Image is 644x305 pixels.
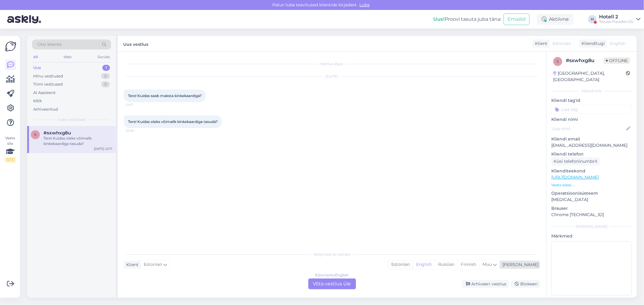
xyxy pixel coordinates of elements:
[551,197,632,203] p: [MEDICAL_DATA]
[124,61,540,67] div: Vestlus algas
[551,116,632,123] p: Kliendi nimi
[124,252,540,257] div: Valige keel ja vastake
[553,70,626,83] div: [GEOGRAPHIC_DATA], [GEOGRAPHIC_DATA]
[557,59,559,64] span: s
[551,205,632,212] p: Brauser
[551,168,632,174] p: Klienditeekond
[482,262,492,267] span: Muu
[123,39,148,48] label: Uus vestlus
[551,105,632,114] input: Lisa tag
[101,81,110,87] div: 0
[551,175,599,180] a: [URL][DOMAIN_NAME]
[433,16,445,22] b: Uus!
[599,14,634,19] div: Hotell 2
[551,151,632,157] p: Kliendi telefon
[533,40,547,47] div: Klient
[43,136,112,146] div: Tere! Kuidas oleks võimalik kinkekaardiga tasuda?
[610,40,626,47] span: English
[552,125,625,132] input: Lisa nimi
[32,53,39,61] div: All
[144,261,162,268] span: Estonian
[551,142,632,149] p: [EMAIL_ADDRESS][DOMAIN_NAME]
[101,73,110,79] div: 0
[33,81,63,87] div: Tiimi vestlused
[5,135,16,162] div: Vaata siia
[126,102,148,107] span: 22:17
[316,272,349,278] div: Estonian to English
[551,97,632,104] p: Kliendi tag'id
[358,2,372,8] span: Luba
[128,93,202,98] span: Tere! Kuidas saab maksta kinkekaardiga?
[579,40,605,47] div: Klienditugi
[33,90,56,96] div: AI Assistent
[34,132,37,137] span: s
[551,212,632,218] p: Chrome [TECHNICAL_ID]
[94,146,112,151] div: [DATE] 22:17
[599,14,640,24] a: Hotell 2Tervise Paradiis OÜ
[537,14,574,25] div: Aktiivne
[388,260,413,269] div: Estonian
[308,278,356,289] div: Võta vestlus üle
[33,73,63,79] div: Minu vestlused
[504,14,530,25] button: Emailid
[462,280,509,288] div: Arhiveeri vestlus
[33,65,41,71] div: Uus
[604,57,630,64] span: Offline
[413,260,435,269] div: English
[511,280,540,288] div: Blokeeri
[500,262,538,268] div: [PERSON_NAME]
[128,119,218,124] span: Tere! Kuidas oleks võimalik kinkekaardiga tasuda?
[433,16,501,23] div: Proovi tasuta juba täna:
[551,182,632,188] p: Vaata edasi ...
[551,224,632,229] div: [PERSON_NAME]
[58,117,86,122] span: Uued vestlused
[457,260,479,269] div: Finnish
[551,136,632,142] p: Kliendi email
[588,15,597,24] div: H
[551,157,600,165] div: Küsi telefoninumbrit
[37,41,62,48] span: Otsi kliente
[126,128,148,133] span: 22:28
[33,106,58,112] div: Arhiveeritud
[96,53,111,61] div: Socials
[62,53,73,61] div: Web
[102,65,110,71] div: 1
[124,74,540,79] div: [DATE]
[599,19,634,24] div: Tervise Paradiis OÜ
[435,260,457,269] div: Russian
[5,157,16,162] div: 0 / 3
[5,41,16,52] img: Askly Logo
[566,57,604,64] div: # sxwhxg8u
[551,233,632,239] p: Märkmed
[43,130,71,136] span: #sxwhxg8u
[553,40,571,47] span: Estonian
[124,262,139,268] div: Klient
[551,88,632,94] div: Kliendi info
[551,190,632,197] p: Operatsioonisüsteem
[33,98,42,104] div: Kõik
